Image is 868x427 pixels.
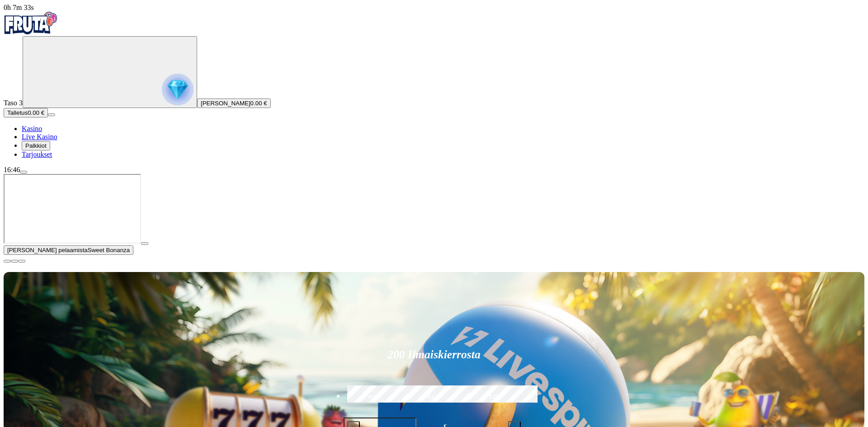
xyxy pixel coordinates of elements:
[25,142,47,149] span: Palkkiot
[22,150,52,158] a: Tarjoukset
[250,100,267,107] span: 0.00 €
[345,384,401,410] label: €50
[4,28,58,36] a: Fruta
[4,4,34,11] span: user session time
[28,109,44,116] span: 0.00 €
[141,242,148,245] button: play icon
[4,174,141,244] iframe: Sweet Bonanza
[4,166,20,174] span: 16:46
[197,99,271,108] button: [PERSON_NAME]0.00 €
[11,260,18,263] button: chevron-down icon
[22,125,42,132] a: Kasino
[20,171,27,174] button: menu
[4,260,11,263] button: close icon
[4,108,48,117] button: Talletusplus icon0.00 €
[406,384,462,410] label: €150
[467,384,523,410] label: €250
[4,99,23,107] span: Taso 3
[4,12,58,34] img: Fruta
[4,12,864,159] nav: Primary
[23,36,197,108] button: reward progress
[7,247,88,253] span: [PERSON_NAME] pelaamista
[4,125,864,159] nav: Main menu
[88,247,130,253] span: Sweet Bonanza
[18,260,25,263] button: fullscreen icon
[22,141,50,150] button: Palkkiot
[162,74,193,105] img: reward progress
[201,100,250,107] span: [PERSON_NAME]
[22,133,57,141] a: Live Kasino
[4,245,133,255] button: [PERSON_NAME] pelaamistaSweet Bonanza
[48,113,55,116] button: menu
[7,109,28,116] span: Talletus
